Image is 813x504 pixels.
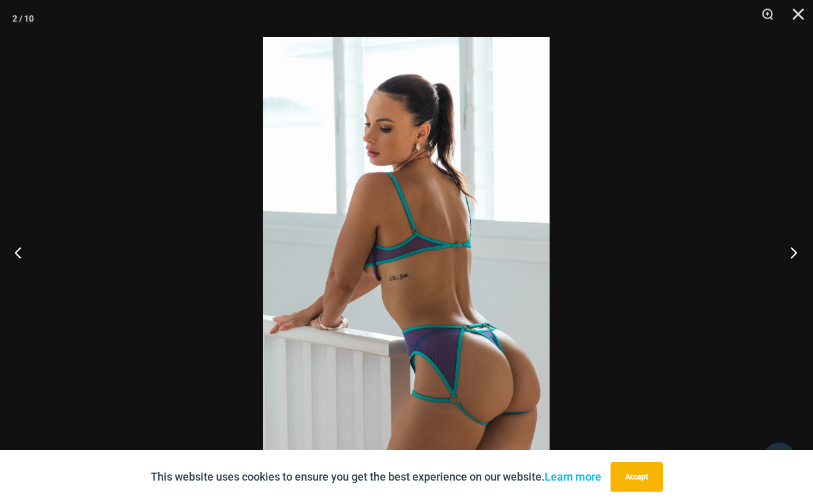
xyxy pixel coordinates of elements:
a: Learn more [545,470,601,483]
button: Accept [611,462,663,492]
img: Dangers Kiss Violet Seas 1060 Bra 6060 Thong 1760 Garter 04 [263,37,550,467]
div: 2 / 10 [12,9,34,28]
button: Next [767,222,813,283]
p: This website uses cookies to ensure you get the best experience on our website. [151,468,601,486]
